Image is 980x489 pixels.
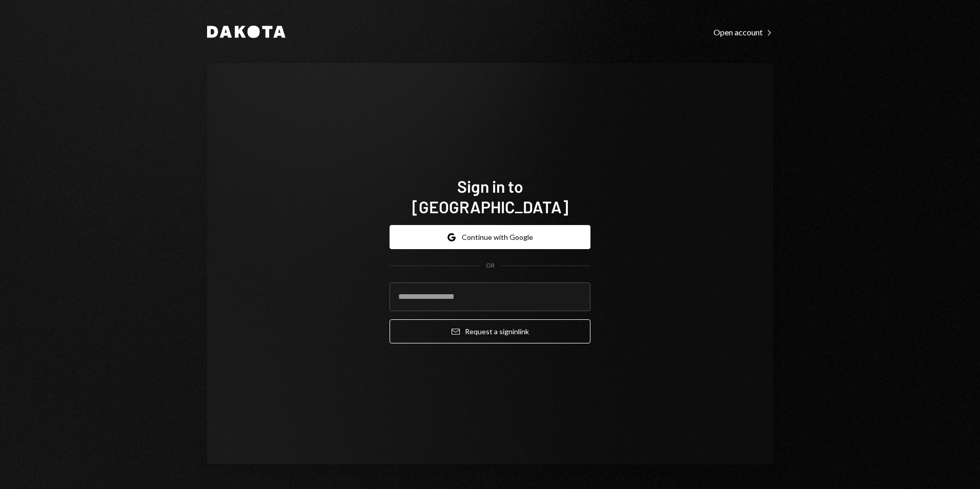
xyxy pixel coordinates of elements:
[486,261,495,270] div: OR
[390,225,590,249] button: Continue with Google
[713,26,773,37] a: Open account
[390,176,590,217] h1: Sign in to [GEOGRAPHIC_DATA]
[713,27,773,37] div: Open account
[390,319,590,343] button: Request a signinlink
